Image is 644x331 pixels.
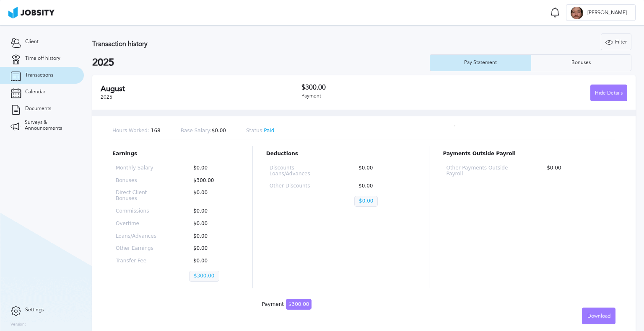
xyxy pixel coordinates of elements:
[583,10,631,16] span: [PERSON_NAME]
[101,94,112,100] span: 2025
[10,322,26,327] label: Version:
[189,190,236,202] p: $0.00
[25,106,51,112] span: Documents
[112,128,161,134] p: 168
[25,120,73,131] span: Surveys & Announcements
[181,128,212,133] span: Base Salary:
[112,151,239,157] p: Earnings
[354,183,412,189] p: $0.00
[116,178,162,184] p: Bonuses
[116,190,162,202] p: Direct Client Bonuses
[571,7,583,19] div: C
[189,271,219,282] p: $300.00
[587,313,610,319] span: Download
[301,84,465,91] h3: $300.00
[116,233,162,239] p: Loans/Advances
[116,208,162,214] p: Commissions
[286,299,312,310] span: $300.00
[443,151,615,157] p: Payments Outside Payroll
[460,60,501,66] div: Pay Statement
[266,151,416,157] p: Deductions
[189,178,236,184] p: $300.00
[189,233,236,239] p: $0.00
[270,183,327,189] p: Other Discounts
[116,221,162,227] p: Overtime
[567,60,595,66] div: Bonuses
[582,308,615,324] button: Download
[8,7,55,18] img: ab4bad089aa723f57921c736e9817d99.png
[531,54,632,71] button: Bonuses
[25,72,53,78] span: Transactions
[601,33,631,50] button: Filter
[566,4,636,21] button: C[PERSON_NAME]
[246,128,264,133] span: Status:
[262,302,312,308] div: Payment
[591,85,627,102] div: Hide Details
[189,208,236,214] p: $0.00
[112,128,149,133] span: Hours Worked:
[101,85,301,93] h2: August
[25,39,39,45] span: Client
[116,246,162,251] p: Other Earnings
[601,34,631,51] div: Filter
[116,258,162,264] p: Transfer Fee
[25,307,44,313] span: Settings
[543,165,612,177] p: $0.00
[246,128,274,134] p: Paid
[189,165,236,171] p: $0.00
[92,40,387,48] h3: Transaction history
[354,196,378,207] p: $0.00
[181,128,226,134] p: $0.00
[270,165,327,177] p: Discounts Loans/Advances
[189,246,236,251] p: $0.00
[116,165,162,171] p: Monthly Salary
[590,85,627,101] button: Hide Details
[354,165,412,177] p: $0.00
[189,258,236,264] p: $0.00
[301,93,465,99] div: Payment
[446,165,516,177] p: Other Payments Outside Payroll
[430,54,531,71] button: Pay Statement
[25,89,45,95] span: Calendar
[189,221,236,227] p: $0.00
[92,57,430,69] h2: 2025
[25,56,60,62] span: Time off history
